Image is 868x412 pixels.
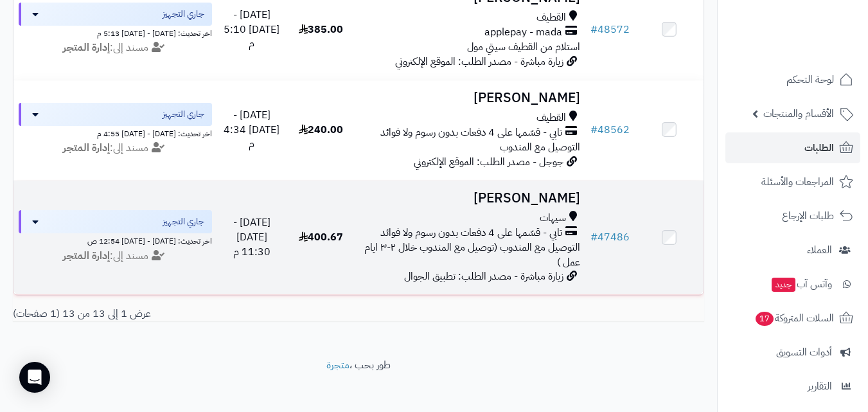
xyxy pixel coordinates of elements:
[590,22,630,37] a: #48572
[19,233,212,247] div: اخر تحديث: [DATE] - [DATE] 12:54 ص
[299,22,343,37] span: 385.00
[233,215,270,260] span: [DATE] - [DATE] 11:30 م
[590,22,598,37] span: #
[756,312,774,326] span: 17
[380,125,562,140] span: تابي - قسّمها على 4 دفعات بدون رسوم ولا فوائد
[299,229,343,245] span: 400.67
[404,269,563,284] span: زيارة مباشرة - مصدر الطلب: تطبيق الجوال
[163,215,204,228] span: جاري التجهيز
[9,40,222,55] div: مسند إلى:
[540,211,566,226] span: سيهات
[770,275,832,293] span: وآتس آب
[163,8,204,21] span: جاري التجهيز
[725,371,860,402] a: التقارير
[484,25,562,40] span: applepay - mada
[360,191,580,206] h3: [PERSON_NAME]
[364,240,580,270] span: التوصيل مع المندوب (توصيل مع المندوب خلال ٢-٣ ايام عمل )
[63,140,110,156] strong: إدارة المتجر
[590,122,598,138] span: #
[754,309,834,327] span: السلات المتروكة
[776,343,832,361] span: أدوات التسويق
[224,107,279,152] span: [DATE] - [DATE] 4:34 م
[725,337,860,368] a: أدوات التسويق
[467,39,580,55] span: استلام من القطيف سيتي مول
[725,132,860,163] a: الطلبات
[395,54,563,69] span: زيارة مباشرة - مصدر الطلب: الموقع الإلكتروني
[808,377,832,395] span: التقارير
[224,7,279,52] span: [DATE] - [DATE] 5:10 م
[725,269,860,300] a: وآتس آبجديد
[590,229,630,245] a: #47486
[725,166,860,197] a: المراجعات والأسئلة
[725,235,860,265] a: العملاء
[772,278,795,292] span: جديد
[9,249,222,264] div: مسند إلى:
[299,122,343,138] span: 240.00
[63,40,110,55] strong: إدارة المتجر
[536,10,566,25] span: القطيف
[761,173,834,191] span: المراجعات والأسئلة
[19,126,212,139] div: اخر تحديث: [DATE] - [DATE] 4:55 م
[63,248,110,264] strong: إدارة المتجر
[414,154,563,170] span: جوجل - مصدر الطلب: الموقع الإلكتروني
[763,105,834,123] span: الأقسام والمنتجات
[725,201,860,231] a: طلبات الإرجاع
[804,139,834,157] span: الطلبات
[19,26,212,39] div: اخر تحديث: [DATE] - [DATE] 5:13 م
[786,71,834,89] span: لوحة التحكم
[590,229,598,245] span: #
[725,64,860,95] a: لوحة التحكم
[590,122,630,138] a: #48562
[807,241,832,259] span: العملاء
[536,111,566,125] span: القطيف
[326,357,350,373] a: متجرة
[163,108,204,121] span: جاري التجهيز
[3,307,359,321] div: عرض 1 إلى 13 من 13 (1 صفحات)
[380,226,562,240] span: تابي - قسّمها على 4 دفعات بدون رسوم ولا فوائد
[19,362,50,393] div: Open Intercom Messenger
[360,91,580,105] h3: [PERSON_NAME]
[725,303,860,334] a: السلات المتروكة17
[9,141,222,156] div: مسند إلى:
[782,207,834,225] span: طلبات الإرجاع
[500,139,580,155] span: التوصيل مع المندوب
